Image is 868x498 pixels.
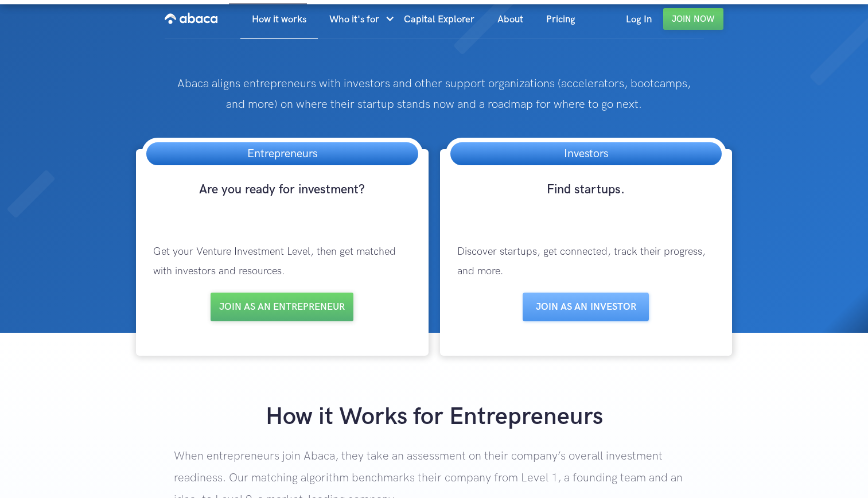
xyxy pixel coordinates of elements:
img: Abaca logo [165,9,217,28]
a: Join as aN INVESTOR [523,293,649,321]
h3: Investors [552,142,620,165]
a: Join as an entrepreneur [211,293,353,321]
a: Join Now [663,8,723,30]
p: Discover startups, get connected, track their progress, and more. [446,231,727,293]
strong: How it Works for Entrepreneurs [266,402,603,431]
p: Abaca aligns entrepreneurs with investors and other support organizations (accelerators, bootcamp... [174,73,695,115]
p: Get your Venture Investment Level, then get matched with investors and resources. [142,231,423,293]
h3: Are you ready for investment? [142,181,423,219]
h3: Find startups. [446,181,727,219]
h3: Entrepreneurs [236,142,329,165]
